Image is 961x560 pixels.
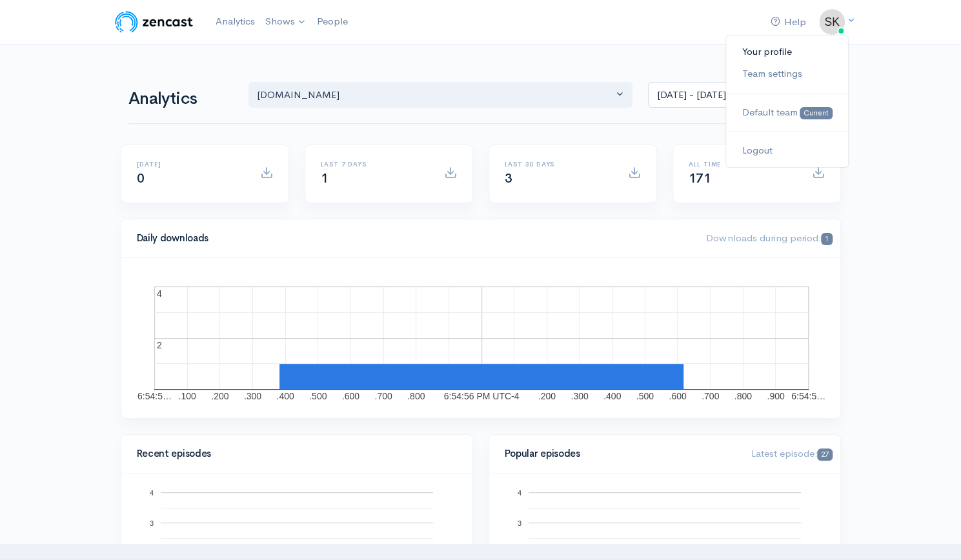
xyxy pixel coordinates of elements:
a: Logout [726,139,847,162]
div: [DOMAIN_NAME] [257,88,613,103]
a: Team settings [726,63,847,85]
input: analytics date range selector [648,82,807,108]
span: Downloads during period: [706,232,832,244]
span: 1 [821,233,832,245]
a: Analytics [210,8,260,35]
text: .500 [636,391,653,401]
text: 6:54:56 PM UTC-4 [443,391,519,401]
h4: Daily downloads [137,233,691,244]
text: 4 [157,288,162,299]
h1: Analytics [128,90,233,108]
text: .300 [571,391,588,401]
text: .700 [701,391,718,401]
span: 0 [137,170,145,186]
text: .600 [341,391,359,401]
text: .400 [276,391,294,401]
a: People [312,8,353,35]
text: 4 [149,488,153,496]
img: ZenCast Logo [113,9,195,35]
text: 6:54:5… [137,391,172,401]
span: 3 [505,170,512,186]
text: 3 [517,519,521,526]
text: .500 [309,391,327,401]
h4: Popular episodes [505,448,736,459]
text: .200 [211,391,228,401]
img: ... [819,9,845,35]
span: Latest episode: [751,447,832,459]
text: .700 [374,391,392,401]
text: 3 [149,519,153,526]
text: .100 [178,391,196,401]
a: Your profile [726,41,847,63]
text: .300 [243,391,261,401]
h4: Recent episodes [137,448,449,459]
span: 171 [689,170,711,186]
h6: Last 7 days [321,161,429,168]
span: 1 [321,170,329,186]
text: 2 [157,340,162,350]
h6: [DATE] [137,161,245,168]
h6: Last 30 days [505,161,612,168]
span: 27 [817,448,832,461]
text: .600 [669,391,686,401]
span: Default team [742,106,797,118]
a: Help [765,8,811,36]
text: 6:54:5… [791,391,825,401]
span: Current [800,107,832,119]
button: AskSherri.Life [248,82,633,108]
text: .800 [734,391,751,401]
text: 4 [517,488,521,496]
a: Default team Current [726,101,847,124]
text: .900 [767,391,784,401]
text: .200 [538,391,555,401]
svg: A chart. [137,274,825,403]
text: .800 [407,391,425,401]
a: Shows [260,8,312,36]
h6: All time [689,161,796,168]
text: .400 [603,391,620,401]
